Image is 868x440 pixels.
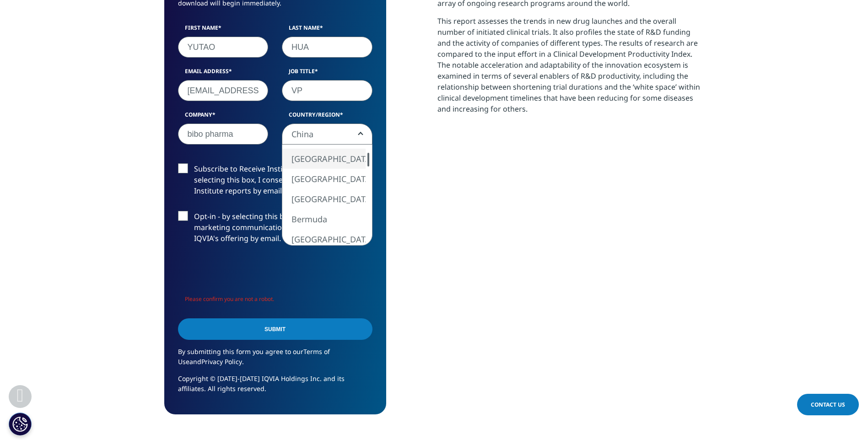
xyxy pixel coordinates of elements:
label: Country/Region [282,111,372,123]
input: Submit [178,318,372,340]
label: First Name [178,24,269,37]
span: Please confirm you are not a robot. [185,295,274,303]
span: Contact Us [811,401,845,408]
a: Privacy Policy [201,357,242,366]
button: Cookie 设置 [9,413,32,435]
label: Job Title [282,67,372,80]
label: Email Address [178,67,269,80]
label: Opt-in - by selecting this box, I consent to receiving marketing communications and information a... [178,211,372,249]
li: [GEOGRAPHIC_DATA] [282,149,366,169]
li: Bermuda [282,209,366,229]
li: [GEOGRAPHIC_DATA] [282,229,366,249]
label: Company [178,111,269,123]
li: [GEOGRAPHIC_DATA] [282,189,366,209]
p: Copyright © [DATE]-[DATE] IQVIA Holdings Inc. and its affiliates. All rights reserved. [178,374,372,401]
a: Contact Us [797,394,859,415]
span: China [282,124,372,145]
li: [GEOGRAPHIC_DATA] [282,169,366,189]
label: Last Name [282,24,372,37]
p: This report assesses the trends in new drug launches and the overall number of initiated clinical... [437,16,704,121]
label: Subscribe to Receive Institute Reports - by selecting this box, I consent to receiving IQVIA Inst... [178,163,372,201]
p: By submitting this form you agree to our and . [178,347,372,374]
iframe: reCAPTCHA [178,258,317,294]
span: China [282,123,372,145]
